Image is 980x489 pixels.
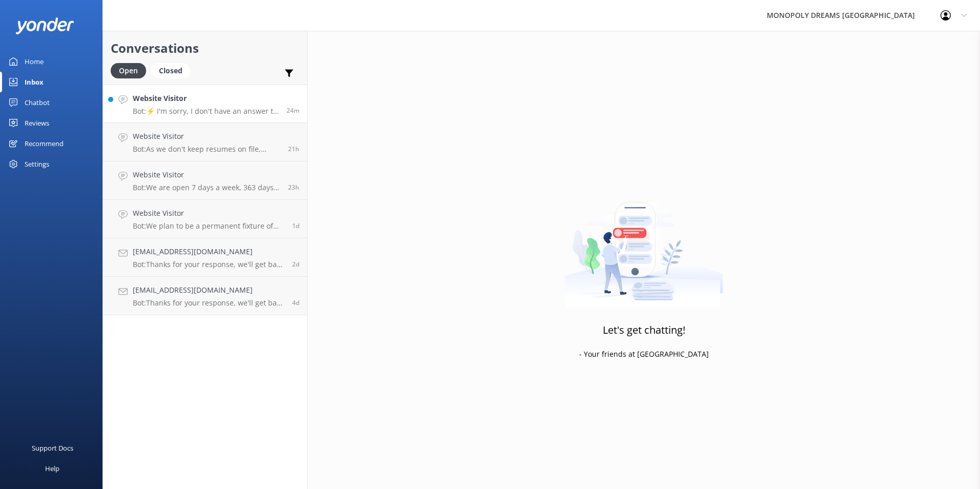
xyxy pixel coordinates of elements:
div: Closed [151,63,190,78]
h4: Website Visitor [133,131,280,142]
p: - Your friends at [GEOGRAPHIC_DATA] [579,349,709,360]
h2: Conversations [111,38,299,58]
p: Bot: Thanks for your response, we'll get back to you as soon as we can during opening hours. [133,260,284,269]
a: Website VisitorBot:As we don't keep resumes on file, please check our website for the latest open... [103,123,307,161]
img: yonder-white-logo.png [15,17,74,34]
a: [EMAIL_ADDRESS][DOMAIN_NAME]Bot:Thanks for your response, we'll get back to you as soon as we can... [103,238,307,277]
h3: Let's get chatting! [603,322,685,338]
a: Closed [151,65,195,76]
h4: [EMAIL_ADDRESS][DOMAIN_NAME] [133,284,284,296]
h4: Website Visitor [133,93,279,104]
img: artwork of a man stealing a conversation from at giant smartphone [565,180,723,309]
p: Bot: As we don't keep resumes on file, please check our website for the latest openings: [DOMAIN_... [133,145,280,154]
span: Sep 08 2025 04:43pm (UTC +10:00) Australia/Sydney [292,221,299,230]
span: Sep 10 2025 12:50pm (UTC +10:00) Australia/Sydney [287,106,299,115]
div: Support Docs [32,438,73,458]
h4: Website Visitor [133,169,280,180]
span: Sep 06 2025 08:58am (UTC +10:00) Australia/Sydney [292,298,299,307]
div: Open [111,63,146,78]
p: Bot: We are open 7 days a week, 363 days a year, including most public holidays. However, we are ... [133,183,280,192]
a: Website VisitorBot:⚡ I'm sorry, I don't have an answer to your question. Could you please try rep... [103,85,307,123]
span: Sep 09 2025 03:46pm (UTC +10:00) Australia/Sydney [288,145,299,153]
a: Website VisitorBot:We are open 7 days a week, 363 days a year, including most public holidays. Ho... [103,161,307,200]
div: Settings [25,154,49,174]
a: Open [111,65,151,76]
a: Website VisitorBot:We plan to be a permanent fixture of [GEOGRAPHIC_DATA] - hopefully we'll see y... [103,200,307,238]
div: Home [25,51,44,72]
div: Help [45,458,59,479]
div: Chatbot [25,92,50,113]
div: Inbox [25,72,44,92]
p: Bot: We plan to be a permanent fixture of [GEOGRAPHIC_DATA] - hopefully we'll see you soon! [133,221,284,231]
h4: [EMAIL_ADDRESS][DOMAIN_NAME] [133,246,284,257]
p: Bot: Thanks for your response, we'll get back to you as soon as we can during opening hours. [133,298,284,308]
span: Sep 08 2025 09:18am (UTC +10:00) Australia/Sydney [292,260,299,269]
div: Reviews [25,113,49,133]
div: Recommend [25,133,64,154]
h4: Website Visitor [133,208,284,219]
a: [EMAIL_ADDRESS][DOMAIN_NAME]Bot:Thanks for your response, we'll get back to you as soon as we can... [103,277,307,315]
p: Bot: ⚡ I'm sorry, I don't have an answer to your question. Could you please try rephrasing your q... [133,107,279,116]
span: Sep 09 2025 02:01pm (UTC +10:00) Australia/Sydney [288,183,299,192]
